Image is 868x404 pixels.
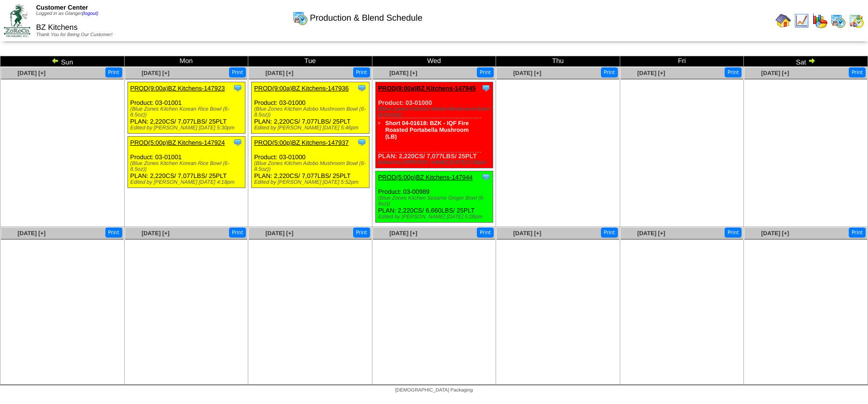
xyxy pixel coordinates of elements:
[141,230,169,237] a: [DATE] [+]
[761,70,789,76] a: [DATE] [+]
[357,138,367,147] img: Tooltip
[18,230,46,237] a: [DATE] [+]
[254,85,349,92] a: PROD(9:00a)BZ Kitchens-147936
[378,214,493,220] div: Edited by [PERSON_NAME] [DATE] 5:08pm
[0,56,125,67] td: Sun
[130,179,245,185] div: Edited by [PERSON_NAME] [DATE] 4:18pm
[254,106,369,118] div: (Blue Zones Kitchen Adobo Mushroom Bowl (6-8.5oz))
[254,161,369,172] div: (Blue Zones Kitchen Adobo Mushroom Bowl (6-8.5oz))
[252,137,369,188] div: Product: 03-01000 PLAN: 2,220CS / 7,077LBS / 25PLT
[776,13,791,28] img: home.gif
[229,227,246,238] button: Print
[761,230,789,237] a: [DATE] [+]
[385,120,469,140] a: Short 04-01618: BZK - IQF Fire Roasted Portabella Mushroom (LB)
[254,179,369,185] div: Edited by [PERSON_NAME] [DATE] 5:52pm
[36,24,77,32] span: BZ Kitchens
[130,125,245,131] div: Edited by [PERSON_NAME] [DATE] 5:30pm
[375,82,493,168] div: Product: 03-01000 PLAN: 2,220CS / 7,077LBS / 25PLT
[293,10,308,25] img: calendarprod.gif
[229,67,246,77] button: Print
[36,11,99,16] span: Logged in as Glanger
[812,13,828,28] img: graph.gif
[375,171,493,223] div: Product: 03-00989 PLAN: 2,220CS / 6,660LBS / 25PLT
[105,227,122,238] button: Print
[477,227,494,238] button: Print
[130,139,225,146] a: PROD(5:00p)BZ Kitchens-147924
[513,230,541,237] a: [DATE] [+]
[395,388,472,393] span: [DEMOGRAPHIC_DATA] Packaging
[794,13,809,28] img: line_graph.gif
[130,161,245,172] div: (Blue Zones Kitchen Korean Rice Bowl (6-8.5oz))
[141,70,169,76] a: [DATE] [+]
[477,67,494,77] button: Print
[849,227,866,238] button: Print
[830,13,846,28] img: calendarprod.gif
[620,56,744,67] td: Fri
[744,56,868,67] td: Sat
[513,70,541,76] a: [DATE] [+]
[389,70,417,76] a: [DATE] [+]
[233,138,243,147] img: Tooltip
[266,230,294,237] a: [DATE] [+]
[233,83,243,93] img: Tooltip
[353,227,370,238] button: Print
[18,70,46,76] a: [DATE] [+]
[637,70,665,76] a: [DATE] [+]
[124,56,248,67] td: Mon
[128,82,245,134] div: Product: 03-01001 PLAN: 2,220CS / 7,077LBS / 25PLT
[252,82,369,134] div: Product: 03-01000 PLAN: 2,220CS / 7,077LBS / 25PLT
[378,195,493,207] div: (Blue Zones Kitchen Sesame Ginger Bowl (6-8oz))
[105,67,122,77] button: Print
[130,106,245,118] div: (Blue Zones Kitchen Korean Rice Bowl (6-8.5oz))
[849,67,866,77] button: Print
[36,4,88,11] span: Customer Center
[849,13,864,28] img: calendarinout.gif
[601,67,618,77] button: Print
[36,32,113,38] span: Thank You for Being Our Customer!
[601,227,618,238] button: Print
[82,11,99,16] a: (logout)
[378,174,473,181] a: PROD(5:00p)BZ Kitchens-147944
[496,56,620,67] td: Thu
[51,57,59,64] img: arrowleft.gif
[725,67,741,77] button: Print
[725,227,741,238] button: Print
[389,230,417,237] a: [DATE] [+]
[378,160,493,165] div: Edited by [PERSON_NAME] [DATE] 5:08pm
[378,106,493,118] div: (Blue Zones Kitchen Adobo Mushroom Bowl (6-8.5oz))
[128,137,245,188] div: Product: 03-01001 PLAN: 2,220CS / 7,077LBS / 25PLT
[266,70,294,76] a: [DATE] [+]
[378,85,476,92] a: PROD(9:00a)BZ Kitchens-147945
[248,56,372,67] td: Tue
[254,139,349,146] a: PROD(5:00p)BZ Kitchens-147937
[481,172,491,182] img: Tooltip
[4,4,30,37] img: ZoRoCo_Logo(Green%26Foil)%20jpg.webp
[808,57,816,64] img: arrowright.gif
[130,85,225,92] a: PROD(9:00a)BZ Kitchens-147923
[637,230,665,237] a: [DATE] [+]
[372,56,496,67] td: Wed
[481,83,491,93] img: Tooltip
[310,13,422,23] span: Production & Blend Schedule
[357,83,367,93] img: Tooltip
[254,125,369,131] div: Edited by [PERSON_NAME] [DATE] 5:46pm
[353,67,370,77] button: Print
